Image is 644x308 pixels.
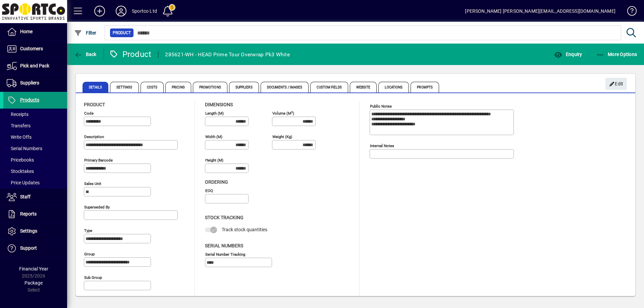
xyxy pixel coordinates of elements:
span: Reports [20,211,37,217]
mat-label: EOQ [205,188,213,193]
div: Sportco Ltd [132,6,157,16]
span: Stock Tracking [205,215,244,220]
span: Settings [110,82,139,93]
mat-label: Type [84,228,92,233]
a: Suppliers [3,75,67,91]
button: Back [72,48,98,60]
a: Write Offs [3,131,67,143]
span: Package [24,280,43,286]
span: Edit [609,78,624,89]
span: Transfers [7,123,31,128]
span: More Options [596,52,637,57]
a: Price Updates [3,177,67,188]
button: Profile [110,5,132,17]
a: Pick and Pack [3,58,67,74]
div: Product [109,49,152,60]
mat-label: Primary barcode [84,158,113,163]
span: Financial Year [19,266,48,271]
span: Products [20,97,39,103]
span: Enquiry [554,52,582,57]
span: Serial Numbers [205,243,243,248]
a: Support [3,240,67,257]
span: Write Offs [7,134,32,140]
span: Locations [378,82,409,93]
mat-label: Height (m) [205,158,223,163]
span: Custom Fields [310,82,348,93]
a: Home [3,23,67,40]
span: Details [83,82,108,93]
span: Price Updates [7,180,40,185]
span: Suppliers [20,80,39,85]
a: Pricebooks [3,154,67,166]
a: Knowledge Base [622,1,636,23]
span: Settings [20,228,37,234]
span: Product [113,29,131,36]
span: Receipts [7,112,29,117]
mat-label: Volume (m ) [272,111,294,116]
button: More Options [595,48,639,60]
a: Customers [3,41,67,57]
mat-label: Weight (Kg) [272,134,292,139]
div: 285621-WH - HEAD Prime Tour Overwrap Pk3 White [165,49,290,60]
span: Dimensions [205,102,233,107]
a: Staff [3,189,67,205]
span: Customers [20,46,43,51]
mat-label: Internal Notes [370,143,394,148]
span: Serial Numbers [7,146,42,151]
span: Ordering [205,179,228,185]
span: Filter [74,30,97,36]
span: Website [350,82,377,93]
span: Support [20,245,37,251]
mat-label: Sub group [84,275,102,280]
span: Prompts [411,82,439,93]
button: Add [89,5,110,17]
a: Reports [3,206,67,223]
span: Back [74,52,97,57]
mat-label: Length (m) [205,111,224,116]
mat-label: Superseded by [84,205,110,209]
span: Suppliers [229,82,259,93]
span: Pricing [165,82,191,93]
a: Receipts [3,109,67,120]
span: Pricebooks [7,157,34,163]
span: Promotions [193,82,227,93]
button: Edit [605,78,627,90]
mat-label: Serial Number tracking [205,252,245,256]
span: Home [20,29,33,34]
span: Staff [20,194,31,199]
span: Track stock quantities [222,227,267,232]
button: Enquiry [552,48,584,60]
span: Stocktakes [7,169,34,174]
mat-label: Width (m) [205,134,222,139]
mat-label: Description [84,134,104,139]
sup: 3 [291,110,293,114]
span: Documents / Images [261,82,309,93]
mat-label: Sales unit [84,181,101,186]
a: Settings [3,223,67,240]
span: Product [84,102,105,107]
mat-label: Code [84,111,94,116]
span: Pick and Pack [20,63,49,68]
a: Transfers [3,120,67,131]
a: Serial Numbers [3,143,67,154]
mat-label: Group [84,252,95,256]
span: Costs [141,82,164,93]
app-page-header-button: Back [67,48,104,60]
a: Stocktakes [3,166,67,177]
div: [PERSON_NAME] [PERSON_NAME][EMAIL_ADDRESS][DOMAIN_NAME] [465,6,615,16]
mat-label: Public Notes [370,104,392,109]
button: Filter [72,27,98,39]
